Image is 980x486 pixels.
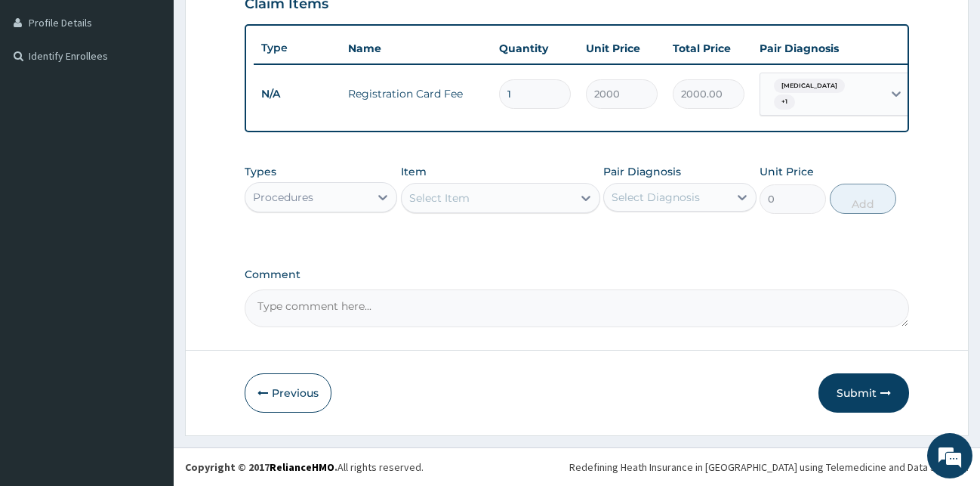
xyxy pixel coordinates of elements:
button: Add [830,184,896,214]
footer: All rights reserved. [174,447,980,486]
th: Total Price [665,33,752,63]
strong: Copyright © 2017 . [185,460,337,474]
a: RelianceHMO [270,460,334,474]
label: Types [245,166,276,178]
label: Item [401,164,427,179]
div: Minimize live chat window [248,8,284,44]
th: Pair Diagnosis [752,33,918,63]
label: Unit Price [760,164,814,179]
div: Chat with us now [79,85,254,104]
div: Redefining Heath Insurance in [GEOGRAPHIC_DATA] using Telemedicine and Data Science! [569,460,969,475]
button: Submit [818,373,909,413]
th: Unit Price [578,33,665,63]
textarea: Type your message and hit 'Enter' [8,325,288,378]
span: [MEDICAL_DATA] [774,79,845,94]
div: Select Item [409,190,470,206]
th: Name [341,33,492,63]
label: Pair Diagnosis [603,164,681,179]
td: Registration Card Fee [341,79,492,109]
span: + 1 [774,94,795,110]
div: Select Diagnosis [612,190,700,205]
img: d_794563401_company_1708531726252_794563401 [28,76,61,113]
th: Type [254,34,341,62]
th: Quantity [492,33,578,63]
span: We're online! [88,147,208,299]
div: Procedures [253,190,313,205]
button: Previous [245,373,331,413]
td: N/A [254,80,341,108]
label: Comment [245,268,910,281]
